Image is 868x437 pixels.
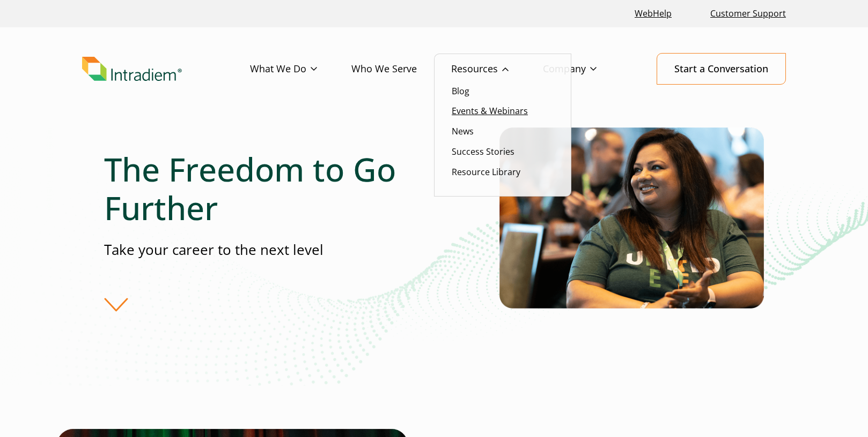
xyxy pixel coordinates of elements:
[451,54,543,85] a: Resources
[452,105,528,117] a: Events & Webinars
[82,57,250,81] a: Link to homepage of Intradiem
[250,54,351,85] a: What We Do
[452,146,514,157] a: Success Stories
[452,85,469,97] a: Blog
[104,150,433,227] h1: The Freedom to Go Further
[657,53,786,85] a: Start a Conversation
[452,125,474,137] a: News
[543,54,631,85] a: Company
[104,240,433,260] p: Take your career to the next level
[452,166,520,178] a: Resource Library
[82,57,182,81] img: Intradiem
[706,2,790,25] a: Customer Support
[630,2,676,25] a: Link opens in a new window
[351,54,451,85] a: Who We Serve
